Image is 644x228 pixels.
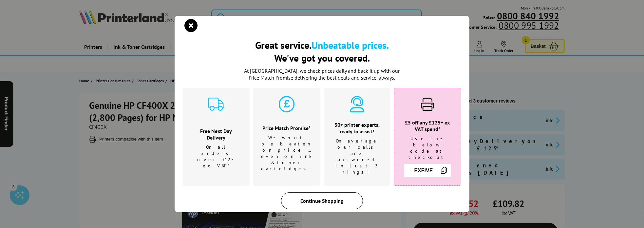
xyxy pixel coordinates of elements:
[349,96,365,112] img: expert-cyan.svg
[278,96,295,112] img: price-promise-cyan.svg
[183,39,461,64] h2: Great service. We've got you covered.
[261,125,312,131] h3: Price Match Promise*
[208,96,224,112] img: delivery-cyan.svg
[261,135,312,172] p: We won't be beaten on price …even on ink & toner cartridges.
[402,136,453,161] p: Use the below code at checkout
[240,67,404,81] p: At [GEOGRAPHIC_DATA], we check prices daily and back it up with our Price Match Promise deliverin...
[402,119,453,132] h3: £5 off any £125+ ex VAT spend*
[332,122,382,135] h3: 30+ printer experts, ready to assist!
[191,144,241,169] p: On all orders over £125 ex VAT*
[191,128,241,141] h3: Free Next Day Delivery
[186,21,196,30] button: close modal
[312,39,389,51] b: Unbeatable prices.
[281,192,363,209] div: Continue Shopping
[332,138,382,175] p: On average our calls are answered in just 3 rings!
[440,166,448,174] img: Copy Icon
